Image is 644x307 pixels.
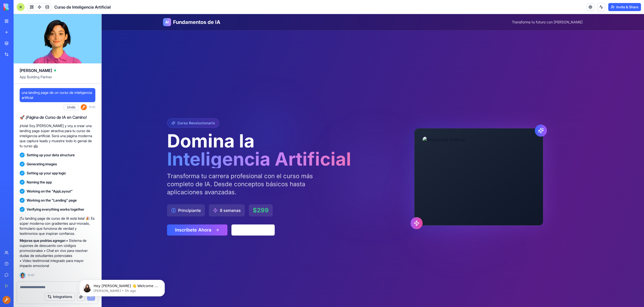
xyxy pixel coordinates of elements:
[65,104,118,114] div: Curso Revolucionario
[28,273,34,277] span: 11:47
[65,118,265,154] h1: Domina la
[72,269,172,304] iframe: Intercom notifications message
[20,216,95,236] p: ¡Tu landing page de curso de IA está lista! 🎉 Es súper moderna con gradientes azul-morado, formul...
[76,193,99,199] span: Principiante
[118,193,139,199] span: 8 semanas
[27,207,84,212] span: Verifying everything works together
[20,272,26,278] img: Ella_00000_wcx2te.png
[410,6,481,11] div: Transforma tu futuro con [PERSON_NAME]
[64,6,67,11] span: AI
[71,5,119,12] h1: Fundamentos de IA
[130,210,173,221] button: Ver Detalles
[64,104,79,110] button: Undo
[89,105,95,109] span: 11:41
[321,123,433,203] img: Inteligencia Artificial
[45,293,75,301] button: Integrations
[65,158,234,182] p: Transforma tu carrera profesional con el curso más completo de IA. Desde conceptos básicos hasta ...
[20,67,52,73] span: [PERSON_NAME]
[20,238,66,243] strong: Mejoras que podrías agregar:
[20,238,95,268] p: • Sistema de cupones de descuento con códigos promocionales • Chat en vivo para resolver dudas de...
[20,74,95,84] span: App Building Partner
[27,180,52,185] span: Naming the app
[27,162,57,167] span: Generating images
[54,4,111,10] span: Curso de Inteligencia Artificial
[27,152,75,158] span: Setting up your data structure
[3,296,11,304] img: ACg8ocIA0hAzOg7pCON-9lf0Z7G4HwPwv-8MZCaErTKptF8mbFTmSdQw=s96-c
[65,210,126,221] button: Inscríbete Ahora
[151,192,167,200] span: $ 299
[4,4,35,11] img: logo
[608,3,641,11] button: Invite & Share
[20,114,95,120] h2: 🚀 ¡Página de Curso de IA en Camino!
[27,198,77,203] span: Working on the "Landing" page
[27,171,66,176] span: Setting up your app logic
[22,90,93,100] span: una landing page de un curso de inteligencia artificial
[81,104,87,110] img: ACg8ocIA0hAzOg7pCON-9lf0Z7G4HwPwv-8MZCaErTKptF8mbFTmSdQw=s96-c
[27,189,73,194] span: Working on the "AppLayout"
[20,123,95,148] p: ¡Hola! Soy [PERSON_NAME] y voy a crear una landing page súper atractiva para tu curso de intelige...
[65,136,265,154] span: Inteligencia Artificial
